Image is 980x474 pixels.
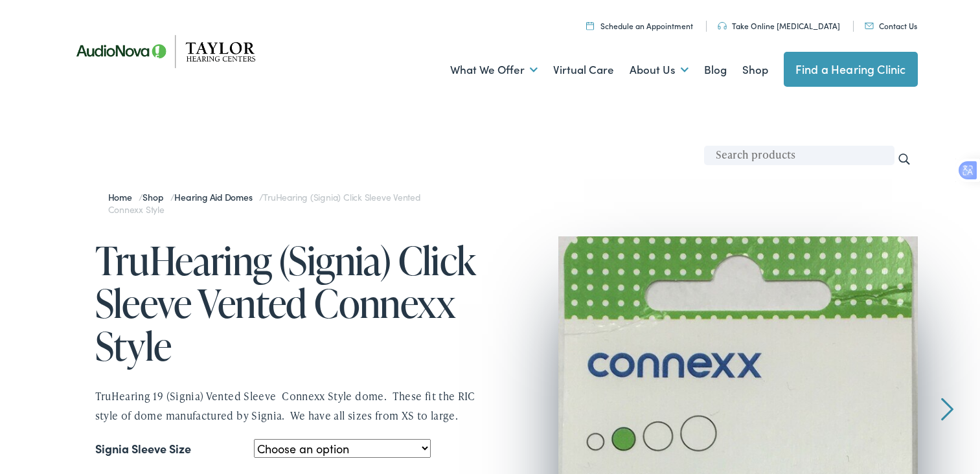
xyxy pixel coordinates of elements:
[897,152,911,166] input: Search
[704,146,895,165] input: Search products
[586,21,594,30] img: utility icon
[718,20,840,31] a: Take Online [MEDICAL_DATA]
[95,437,191,460] label: Signia Sleeve Size
[865,23,874,29] img: utility icon
[742,46,768,94] a: Shop
[586,20,693,31] a: Schedule an Appointment
[108,190,139,203] a: Home
[108,190,421,216] span: / / /
[865,20,917,31] a: Contact Us
[174,190,258,203] a: Hearing Aid Domes
[630,46,689,94] a: About Us
[95,239,490,367] h1: TruHearing (Signia) Click Sleeve Vented Connexx Style
[142,190,170,203] a: Shop
[95,389,475,423] span: TruHearing 19 (Signia) Vented Sleeve Connexx Style dome. These fit the RIC style of dome manufact...
[553,46,614,94] a: Virtual Care
[784,52,918,87] a: Find a Hearing Clinic
[704,46,727,94] a: Blog
[718,22,727,30] img: utility icon
[108,190,421,216] span: TruHearing (Signia) Click Sleeve Vented Connexx Style
[450,46,538,94] a: What We Offer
